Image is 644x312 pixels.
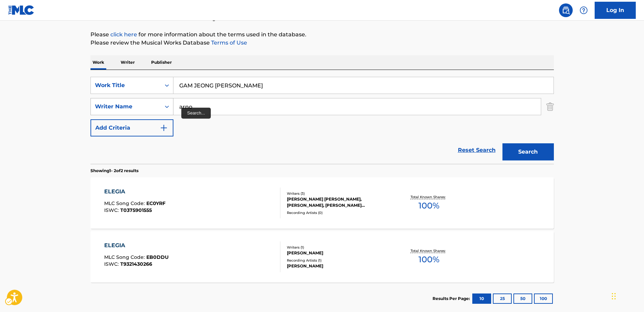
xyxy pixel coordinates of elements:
div: Recording Artists ( 1 ) [287,258,390,263]
a: ELEGIAMLC Song Code:EC0YRFISWC:T0375901555Writers (3)[PERSON_NAME] [PERSON_NAME], [PERSON_NAME], ... [90,177,554,229]
p: Please review the Musical Works Database [90,39,554,47]
div: [PERSON_NAME] [287,263,390,269]
input: Search... [173,98,541,115]
div: ELEGIA [104,241,169,250]
img: search [562,6,570,14]
p: Publisher [149,55,174,70]
span: 100 % [418,253,439,266]
span: EC0YRF [146,200,166,206]
input: Search... [173,77,554,94]
div: Chat Widget [610,279,644,312]
a: ELEGIAMLC Song Code:EB0DDUISWC:T9321430266Writers (1)[PERSON_NAME]Recording Artists (1)[PERSON_NA... [90,231,554,283]
div: Writers ( 1 ) [287,245,390,250]
a: Log In [595,2,636,19]
span: ISWC : [104,207,120,213]
p: Please for more information about the terms used in the database. [90,31,554,39]
button: 100 [534,293,553,304]
a: Reset Search [454,143,499,158]
p: Total Known Shares: [411,248,447,253]
p: Total Known Shares: [411,194,447,200]
div: [PERSON_NAME] [PERSON_NAME], [PERSON_NAME], [PERSON_NAME] [PERSON_NAME] [287,196,390,208]
span: EB0DDU [146,254,169,260]
div: Recording Artists ( 0 ) [287,210,390,215]
iframe: Hubspot Iframe [610,279,644,312]
span: T0375901555 [120,207,152,213]
span: T9321430266 [120,261,152,267]
p: Writer [119,55,137,70]
button: 50 [513,293,532,304]
button: 10 [472,293,491,304]
div: ELEGIA [104,188,166,196]
img: MLC Logo [8,5,35,15]
a: click here [110,31,137,38]
div: Writer Name [95,103,157,111]
div: Drag [612,286,616,307]
div: [PERSON_NAME] [287,250,390,256]
div: Writers ( 3 ) [287,191,390,196]
img: Delete Criterion [546,98,554,115]
button: Search [502,143,554,160]
button: 25 [493,293,512,304]
div: Work Title [95,81,157,89]
button: Add Criteria [90,119,173,136]
p: Results Per Page: [433,296,472,302]
p: Showing 1 - 2 of 2 results [90,168,138,174]
span: MLC Song Code : [104,254,146,260]
span: MLC Song Code : [104,200,146,206]
img: help [580,6,588,14]
img: 9d2ae6d4665cec9f34b9.svg [160,124,168,132]
form: Search Form [90,77,554,164]
p: Work [90,55,106,70]
a: Terms of Use [210,39,247,46]
span: 100 % [418,200,439,212]
span: ISWC : [104,261,120,267]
